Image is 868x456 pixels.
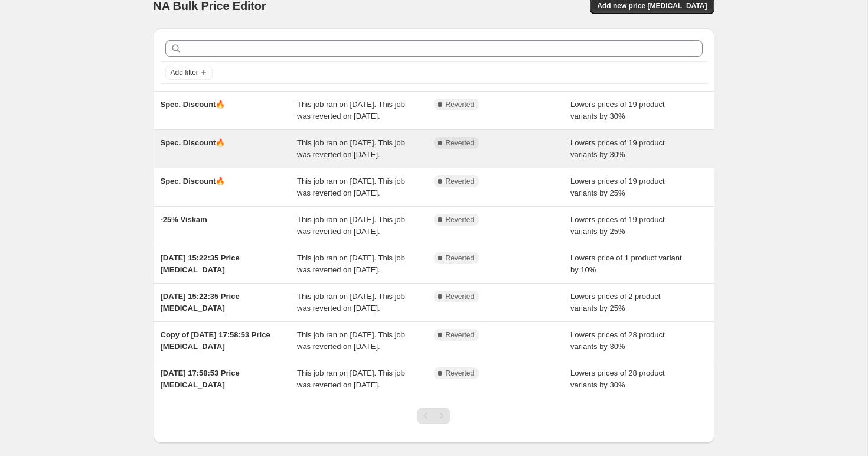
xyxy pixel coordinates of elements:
span: Add filter [171,68,198,77]
button: Add filter [165,66,213,80]
span: Reverted [446,292,475,301]
span: Reverted [446,138,475,148]
span: Spec. Discount🔥 [161,138,226,147]
span: -25% Viskam [161,215,207,224]
span: This job ran on [DATE]. This job was reverted on [DATE]. [297,369,405,389]
span: Reverted [446,100,475,109]
span: Lowers prices of 19 product variants by 25% [570,177,665,197]
span: Lowers prices of 2 product variants by 25% [570,292,660,312]
span: Spec. Discount🔥 [161,177,226,185]
span: [DATE] 17:58:53 Price [MEDICAL_DATA] [161,369,240,389]
span: Reverted [446,253,475,263]
span: Add new price [MEDICAL_DATA] [597,1,707,11]
span: Lowers price of 1 product variant by 10% [570,253,682,274]
span: Copy of [DATE] 17:58:53 Price [MEDICAL_DATA] [161,330,270,351]
span: This job ran on [DATE]. This job was reverted on [DATE]. [297,330,405,351]
span: Reverted [446,330,475,340]
span: This job ran on [DATE]. This job was reverted on [DATE]. [297,215,405,236]
span: This job ran on [DATE]. This job was reverted on [DATE]. [297,292,405,312]
span: [DATE] 15:22:35 Price [MEDICAL_DATA] [161,292,240,312]
span: This job ran on [DATE]. This job was reverted on [DATE]. [297,138,405,159]
span: Reverted [446,369,475,378]
span: This job ran on [DATE]. This job was reverted on [DATE]. [297,253,405,274]
span: Spec. Discount🔥 [161,100,226,109]
span: This job ran on [DATE]. This job was reverted on [DATE]. [297,177,405,197]
span: Reverted [446,215,475,224]
span: Lowers prices of 28 product variants by 30% [570,330,665,351]
span: Reverted [446,177,475,186]
span: This job ran on [DATE]. This job was reverted on [DATE]. [297,100,405,120]
span: [DATE] 15:22:35 Price [MEDICAL_DATA] [161,253,240,274]
nav: Pagination [417,408,450,424]
span: Lowers prices of 19 product variants by 30% [570,100,665,120]
span: Lowers prices of 19 product variants by 25% [570,215,665,236]
span: Lowers prices of 28 product variants by 30% [570,369,665,389]
span: Lowers prices of 19 product variants by 30% [570,138,665,159]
